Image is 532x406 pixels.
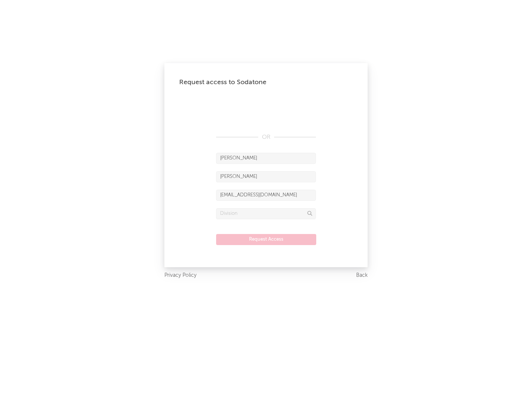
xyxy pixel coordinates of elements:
input: First Name [216,153,316,164]
input: Email [216,190,316,201]
button: Request Access [216,234,316,245]
input: Last Name [216,171,316,182]
div: Request access to Sodatone [179,78,353,87]
input: Division [216,208,316,219]
a: Back [356,271,368,280]
div: OR [216,133,316,142]
a: Privacy Policy [164,271,197,280]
